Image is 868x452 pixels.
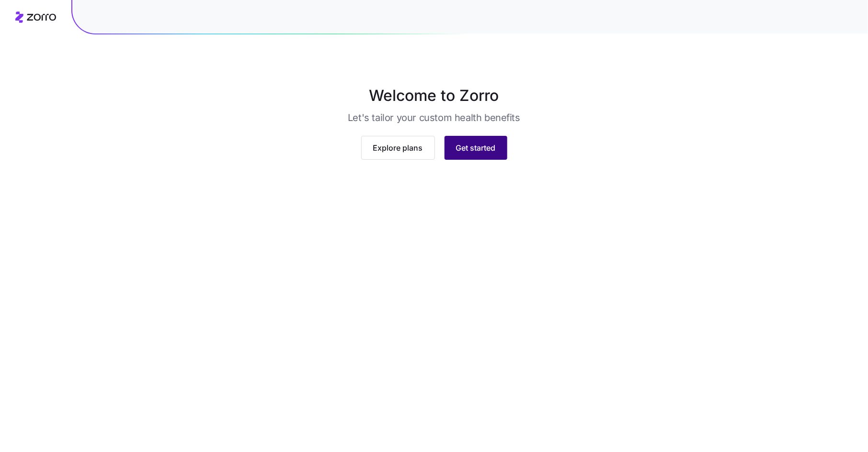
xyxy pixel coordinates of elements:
h1: Welcome to Zorro [196,84,672,107]
span: Explore plans [373,142,423,154]
h3: Let's tailor your custom health benefits [348,111,520,124]
button: Get started [445,136,507,160]
button: Explore plans [361,136,435,160]
span: Get started [456,142,496,154]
